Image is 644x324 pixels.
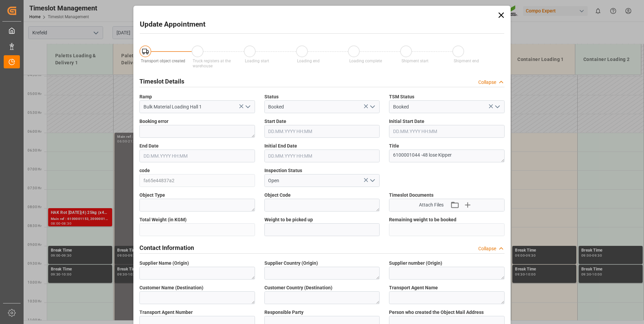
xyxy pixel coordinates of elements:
input: DD.MM.YYYY HH:MM [139,150,255,162]
span: Transport Agent Number [139,309,193,316]
button: open menu [367,102,377,112]
input: Type to search/select [139,100,255,113]
span: Supplier number (Origin) [389,260,442,267]
span: Loading complete [349,59,382,63]
span: Supplier Name (Origin) [139,260,189,267]
span: Initial End Date [264,142,297,150]
span: Supplier Country (Origin) [264,260,318,267]
input: DD.MM.YYYY HH:MM [389,125,505,138]
input: DD.MM.YYYY HH:MM [264,125,380,138]
span: code [139,167,150,174]
span: Attach Files [419,201,444,208]
span: Object Code [264,192,291,199]
textarea: 6100001044 -48 lose Kipper [389,150,505,162]
span: Shipment end [454,59,479,63]
span: End Date [139,142,159,150]
button: open menu [242,102,252,112]
span: Object Type [139,192,165,199]
h2: Update Appointment [140,19,205,30]
span: Ramp [139,93,152,100]
input: Type to search/select [264,100,380,113]
button: open menu [492,102,502,112]
span: Loading start [245,59,269,63]
span: Inspection Status [264,167,302,174]
h2: Timeslot Details [139,77,184,86]
div: Collapse [478,79,496,86]
span: Timeslot Documents [389,192,433,199]
span: Remaining weight to be booked [389,216,456,223]
span: Loading end [297,59,320,63]
span: Customer Name (Destination) [139,284,203,291]
span: Transport Agent Name [389,284,438,291]
span: Booking error [139,118,168,125]
span: Transport object created [141,59,185,63]
span: Status [264,93,279,100]
span: Initial Start Date [389,118,424,125]
span: Truck registers at the warehouse [193,59,231,68]
button: open menu [367,175,377,186]
span: Weight to be picked up [264,216,313,223]
div: Collapse [478,245,496,252]
span: Customer Country (Destination) [264,284,332,291]
span: Title [389,142,399,150]
input: DD.MM.YYYY HH:MM [264,150,380,162]
h2: Contact Information [139,243,194,252]
span: Total Weight (in KGM) [139,216,187,223]
span: Person who created the Object Mail Address [389,309,484,316]
span: Start Date [264,118,286,125]
span: Shipment start [401,59,428,63]
span: Responsible Party [264,309,303,316]
span: TSM Status [389,93,414,100]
